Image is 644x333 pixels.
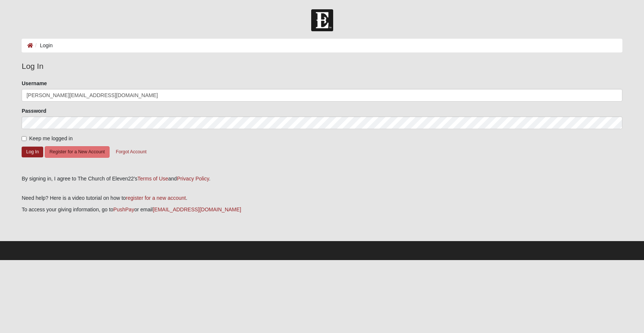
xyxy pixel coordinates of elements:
[22,206,622,214] p: To access your giving information, go to or email
[177,176,209,182] a: Privacy Policy
[22,60,622,72] legend: Log In
[22,107,46,115] label: Password
[22,147,43,157] button: Log In
[113,206,134,212] a: PushPay
[311,9,333,31] img: Church of Eleven22 Logo
[153,206,241,212] a: [EMAIL_ADDRESS][DOMAIN_NAME]
[22,194,622,202] p: Need help? Here is a video tutorial on how to .
[22,175,622,183] div: By signing in, I agree to The Church of Eleven22's and .
[22,80,47,87] label: Username
[111,146,151,158] button: Forgot Account
[45,146,110,158] button: Register for a New Account
[126,195,186,201] a: register for a new account
[138,176,168,182] a: Terms of Use
[22,136,26,141] input: Keep me logged in
[29,135,73,141] span: Keep me logged in
[33,42,53,49] li: Login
